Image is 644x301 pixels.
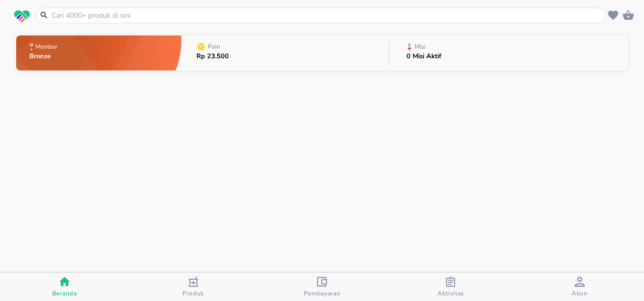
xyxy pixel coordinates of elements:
button: Pembayaran [258,273,386,301]
span: Akun [572,289,588,297]
button: Misi0 Misi Aktif [389,33,628,73]
button: Akun [515,273,644,301]
span: Produk [182,289,204,297]
img: logo_swiperx_s.bd005f3b.svg [14,10,30,23]
p: Member [35,44,57,50]
span: Aktivitas [437,289,464,297]
button: Aktivitas [386,273,515,301]
button: Produk [129,273,257,301]
button: MemberBronze [16,33,181,73]
p: Poin [208,44,220,50]
input: Cari 4000+ produk di sini [51,10,603,21]
button: PoinRp 23.500 [181,33,389,73]
p: 0 Misi Aktif [407,53,441,60]
span: Beranda [52,289,77,297]
p: Misi [415,44,426,50]
p: Rp 23.500 [196,53,229,60]
span: Pembayaran [304,289,341,297]
p: Bronze [29,53,59,60]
